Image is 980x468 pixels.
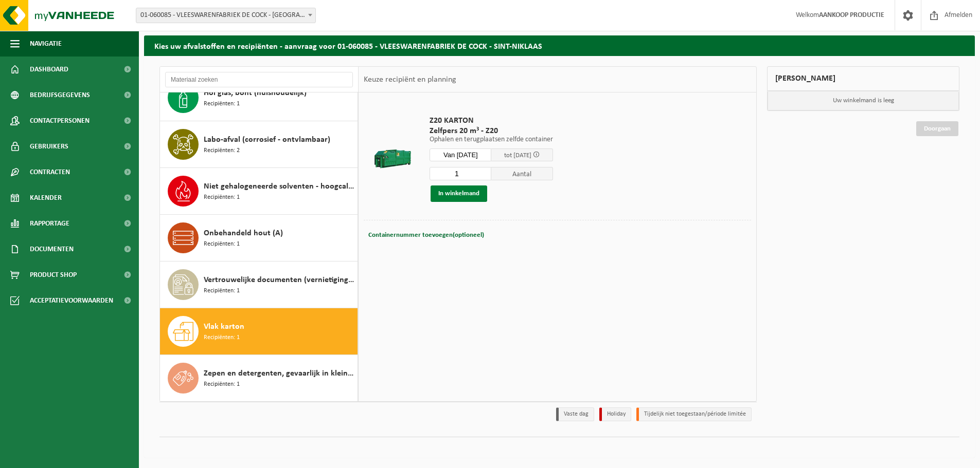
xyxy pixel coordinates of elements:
button: Labo-afval (corrosief - ontvlambaar) Recipiënten: 2 [160,121,358,168]
button: Onbehandeld hout (A) Recipiënten: 1 [160,215,358,261]
span: Dashboard [30,57,68,82]
span: tot [DATE] [504,152,531,159]
button: Niet gehalogeneerde solventen - hoogcalorisch in kleinverpakking Recipiënten: 1 [160,168,358,215]
li: Tijdelijk niet toegestaan/période limitée [636,407,752,421]
button: Containernummer toevoegen(optioneel) [367,228,485,242]
span: Aantal [491,167,553,180]
span: Recipiënten: 1 [204,380,240,389]
li: Holiday [599,407,631,421]
span: Recipiënten: 1 [204,286,240,296]
span: Documenten [30,236,74,262]
span: Vlak karton [204,321,244,333]
span: Navigatie [30,31,62,57]
span: Niet gehalogeneerde solventen - hoogcalorisch in kleinverpakking [204,180,355,193]
span: Labo-afval (corrosief - ontvlambaar) [204,134,330,146]
span: Zelfpers 20 m³ - Z20 [430,126,553,136]
span: Bedrijfsgegevens [30,82,90,108]
div: [PERSON_NAME] [767,66,959,91]
span: 01-060085 - VLEESWARENFABRIEK DE COCK - SINT-NIKLAAS [136,8,316,23]
button: Vlak karton Recipiënten: 1 [160,308,358,355]
span: Onbehandeld hout (A) [204,227,283,239]
span: Hol glas, bont (huishoudelijk) [204,87,307,99]
span: Product Shop [30,262,77,288]
span: Recipiënten: 1 [204,239,240,249]
span: Recipiënten: 2 [204,146,240,156]
strong: AANKOOP PRODUCTIE [819,11,884,19]
input: Selecteer datum [430,148,491,161]
span: Recipiënten: 1 [204,99,240,109]
span: Contracten [30,159,70,185]
span: Recipiënten: 1 [204,193,240,202]
span: Contactpersonen [30,108,90,134]
button: In winkelmand [431,185,487,202]
span: Rapportage [30,211,69,236]
span: Z20 KARTON [430,116,553,126]
span: 01-060085 - VLEESWARENFABRIEK DE COCK - SINT-NIKLAAS [136,8,315,23]
span: Gebruikers [30,134,68,159]
span: Acceptatievoorwaarden [30,288,113,313]
li: Vaste dag [556,407,594,421]
h2: Kies uw afvalstoffen en recipiënten - aanvraag voor 01-060085 - VLEESWARENFABRIEK DE COCK - SINT-... [144,35,975,55]
button: Vertrouwelijke documenten (vernietiging - recyclage) Recipiënten: 1 [160,261,358,308]
span: Vertrouwelijke documenten (vernietiging - recyclage) [204,274,355,286]
span: Recipiënten: 1 [204,333,240,343]
p: Uw winkelmand is leeg [768,91,959,110]
button: Zepen en detergenten, gevaarlijk in kleinverpakking Recipiënten: 1 [160,355,358,401]
p: Ophalen en terugplaatsen zelfde container [430,136,553,143]
span: Kalender [30,185,62,211]
span: Zepen en detergenten, gevaarlijk in kleinverpakking [204,367,355,380]
input: Materiaal zoeken [165,72,353,87]
button: Hol glas, bont (huishoudelijk) Recipiënten: 1 [160,74,358,121]
a: Doorgaan [916,121,958,136]
div: Keuze recipiënt en planning [359,67,461,92]
span: Containernummer toevoegen(optioneel) [368,232,484,238]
